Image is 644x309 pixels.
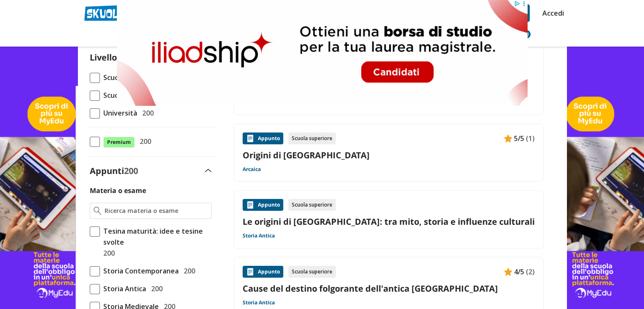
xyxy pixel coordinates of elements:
[243,216,535,227] a: Le origini di [GEOGRAPHIC_DATA]: tra mito, storia e influenze culturali
[103,137,135,148] span: Premium
[243,283,535,294] a: Cause del destino folgorante dell'antica [GEOGRAPHIC_DATA]
[526,133,535,144] span: (1)
[100,108,137,119] span: Università
[100,248,115,259] span: 200
[100,265,179,276] span: Storia Contemporanea
[243,132,283,144] div: Appunto
[105,207,207,215] input: Ricerca materia o esame
[100,283,146,294] span: Storia Antica
[100,72,146,83] span: Scuola Media
[136,136,151,147] span: 200
[180,265,195,276] span: 200
[243,299,275,306] a: Storia Antica
[504,268,512,276] img: Appunti contenuto
[205,169,212,172] img: Apri e chiudi sezione
[148,283,163,294] span: 200
[542,4,560,22] a: Accedi
[288,199,336,211] div: Scuola superiore
[94,207,102,215] img: Ricerca materia o esame
[243,149,535,161] a: Origini di [GEOGRAPHIC_DATA]
[246,134,254,143] img: Appunti contenuto
[288,132,336,144] div: Scuola superiore
[514,266,524,277] span: 4/5
[243,166,261,173] a: Arcaica
[288,266,336,278] div: Scuola superiore
[514,133,524,144] span: 5/5
[246,268,254,276] img: Appunti contenuto
[90,165,138,177] label: Appunti
[124,165,138,177] span: 200
[526,266,535,277] span: (2)
[243,232,275,239] a: Storia Antica
[100,226,212,248] span: Tesina maturità: idee e tesine svolte
[504,134,512,143] img: Appunti contenuto
[139,108,154,119] span: 200
[243,199,283,211] div: Appunto
[243,266,283,278] div: Appunto
[90,186,146,195] label: Materia o esame
[90,52,117,63] label: Livello
[246,201,254,209] img: Appunti contenuto
[100,90,159,101] span: Scuola Superiore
